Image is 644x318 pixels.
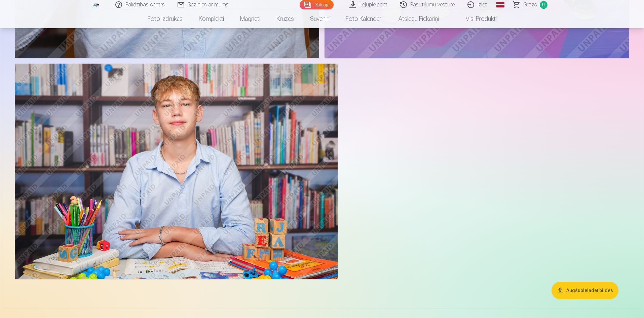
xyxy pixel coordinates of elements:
[338,9,390,28] a: Foto kalendāri
[93,3,100,7] img: /fa1
[447,9,505,28] a: Visi produkti
[540,1,547,9] span: 0
[302,9,338,28] a: Suvenīri
[523,1,537,9] span: Grozs
[191,9,232,28] a: Komplekti
[140,9,191,28] a: Foto izdrukas
[552,282,618,299] button: Augšupielādēt bildes
[268,9,302,28] a: Krūzes
[390,9,447,28] a: Atslēgu piekariņi
[232,9,268,28] a: Magnēti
